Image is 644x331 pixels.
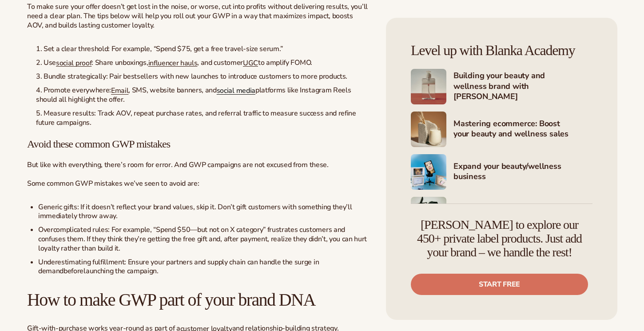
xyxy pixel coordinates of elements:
[106,72,347,81] span: : Pair bestsellers with new launches to introduce customers to more products.
[411,69,446,104] img: Shopify Image 5
[453,119,592,140] h4: Mastering ecommerce: Boost your beauty and wellness sales
[197,58,243,68] span: , and customer
[411,43,592,58] h4: Level up with Blanka Academy
[453,161,592,183] h4: Expand your beauty/wellness business
[411,274,588,295] a: Start free
[38,257,124,267] span: Underestimating fulfillment
[453,71,592,103] h4: Building your beauty and wellness brand with [PERSON_NAME]
[56,58,91,68] a: social proof
[44,58,56,68] span: Use
[44,44,108,54] span: Set a clear threshold
[38,225,367,253] span: : For example, “Spend $50—but not on X category” frustrates customers and confuses them. If they ...
[44,72,106,81] span: Bundle strategically
[411,112,446,147] img: Shopify Image 6
[128,85,216,95] span: , SMS, website banners, and
[217,86,255,96] a: social media
[411,112,592,147] a: Shopify Image 6 Mastering ecommerce: Boost your beauty and wellness sales
[38,257,319,276] span: : Ensure your partners and supply chain can handle the surge in demand
[38,202,77,212] span: Generic gifts
[411,197,446,232] img: Shopify Image 8
[64,266,83,276] span: before
[108,44,283,54] span: : For example, “Spend $75, get a free travel-size serum.”
[411,218,588,259] h4: [PERSON_NAME] to explore our 450+ private label products. Just add your brand – we handle the rest!
[36,85,351,105] span: platforms like Instagram Reels should all highlight the offer.
[111,86,128,96] a: Email
[38,225,108,235] span: Overcomplicated rules
[27,179,199,188] span: Some common GWP mistakes we’ve seen to avoid are:
[109,85,111,95] span: :
[411,69,592,104] a: Shopify Image 5 Building your beauty and wellness brand with [PERSON_NAME]
[411,154,446,190] img: Shopify Image 7
[27,138,170,150] span: Avoid these common GWP mistakes
[38,202,352,221] span: : If it doesn’t reflect your brand values, skip it. Don’t gift customers with something they’ll i...
[27,2,368,30] span: To make sure your offer doesn’t get lost in the noise, or worse, cut into profits without deliver...
[411,197,592,232] a: Shopify Image 8 Marketing your beauty and wellness brand 101
[148,58,198,68] a: influencer hauls
[91,58,148,68] span: : Share unboxings,
[36,108,356,128] span: : Track AOV, repeat purchase rates, and referral traffic to measure success and refine future cam...
[258,58,312,68] span: to amplify FOMO.
[44,108,94,118] span: Measure results
[83,266,159,276] span: launching the campaign.
[411,154,592,190] a: Shopify Image 7 Expand your beauty/wellness business
[44,85,109,95] span: Promote everywhere
[243,58,258,68] a: UGC
[27,290,315,310] span: How to make GWP part of your brand DNA
[27,160,329,170] span: But like with everything, there’s room for error. And GWP campaigns are not excused from these.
